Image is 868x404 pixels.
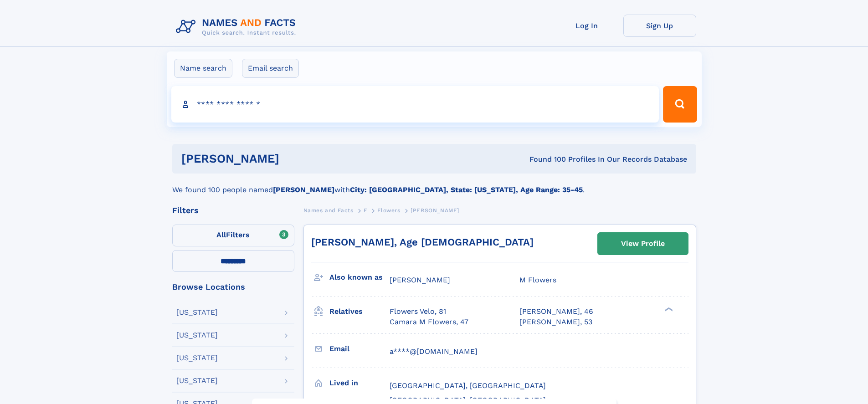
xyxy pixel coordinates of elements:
[519,307,593,317] a: [PERSON_NAME], 46
[390,276,450,284] span: [PERSON_NAME]
[176,354,218,362] div: [US_STATE]
[329,341,390,357] h3: Email
[411,207,459,214] span: [PERSON_NAME]
[329,304,390,319] h3: Relatives
[242,59,299,78] label: Email search
[329,375,390,391] h3: Lived in
[311,236,534,248] a: [PERSON_NAME], Age [DEMOGRAPHIC_DATA]
[329,270,390,285] h3: Also known as
[171,86,659,123] input: search input
[364,205,367,216] a: F
[172,283,294,291] div: Browse Locations
[350,185,583,194] b: City: [GEOGRAPHIC_DATA], State: [US_STATE], Age Range: 35-45
[404,154,687,164] div: Found 100 Profiles In Our Records Database
[172,174,696,195] div: We found 100 people named with .
[172,225,294,246] label: Filters
[390,317,468,327] a: Camara M Flowers, 47
[364,207,367,214] span: F
[176,309,218,316] div: [US_STATE]
[181,153,405,164] h1: [PERSON_NAME]
[598,233,688,255] a: View Profile
[176,377,218,384] div: [US_STATE]
[377,207,400,214] span: Flowers
[172,206,294,215] div: Filters
[390,381,546,390] span: [GEOGRAPHIC_DATA], [GEOGRAPHIC_DATA]
[172,15,303,39] img: Logo Names and Facts
[663,86,697,123] button: Search Button
[216,230,226,239] span: All
[623,15,696,37] a: Sign Up
[663,307,673,312] div: ❯
[176,332,218,339] div: [US_STATE]
[519,317,592,327] a: [PERSON_NAME], 53
[519,276,556,284] span: M Flowers
[550,15,623,37] a: Log In
[621,233,665,254] div: View Profile
[174,59,232,78] label: Name search
[377,205,400,216] a: Flowers
[390,307,446,317] a: Flowers Velo, 81
[273,185,334,194] b: [PERSON_NAME]
[303,205,354,216] a: Names and Facts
